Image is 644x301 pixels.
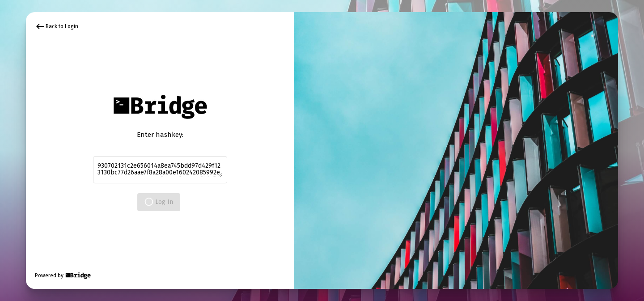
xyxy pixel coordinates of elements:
[35,21,46,32] mat-icon: keyboard_backspace
[144,198,173,206] span: Log In
[64,271,92,280] img: Bridge Financial Technology Logo
[93,130,227,139] div: Enter hashkey:
[35,271,92,280] div: Powered by
[137,193,180,211] button: Log In
[109,90,211,123] img: Bridge Financial Technology Logo
[35,21,78,32] div: Back to Login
